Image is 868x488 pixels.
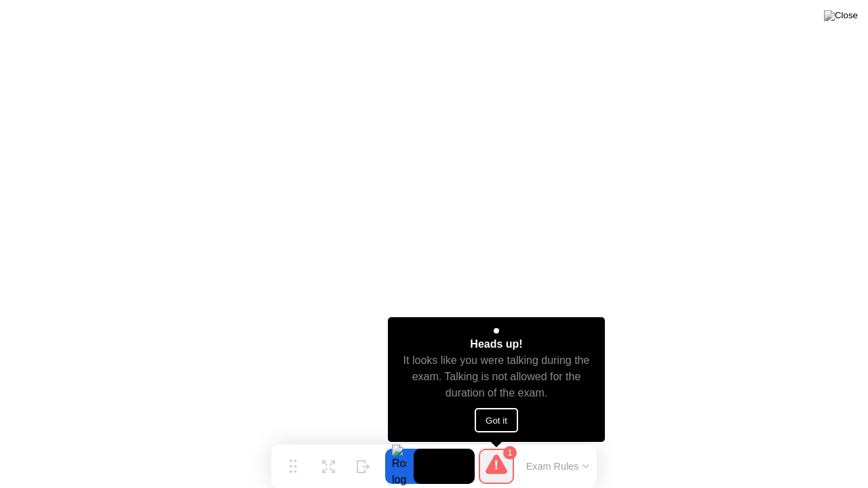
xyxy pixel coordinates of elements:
div: 1 [503,446,517,460]
div: It looks like you were talking during the exam. Talking is not allowed for the duration of the exam. [400,352,593,401]
div: Heads up! [470,336,522,352]
img: Close [824,10,858,21]
button: Exam Rules [522,460,594,472]
button: Got it [475,408,518,432]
